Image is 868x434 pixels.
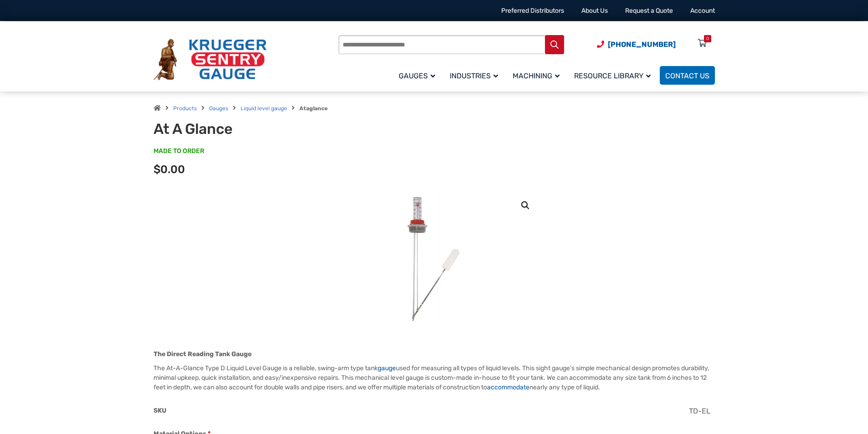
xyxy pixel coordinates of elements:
[597,39,676,50] a: Phone Number (920) 434-8860
[569,65,660,86] a: Resource Library
[379,190,488,327] img: At A Glance
[154,363,715,392] p: The At-A-Glance Type D Liquid Level Gauge is a reliable, swing-arm type tank used for measuring a...
[665,71,709,80] span: Contact Us
[399,71,435,80] span: Gauges
[690,7,715,15] a: Account
[660,66,715,85] a: Contact Us
[173,105,197,112] a: Products
[513,71,560,80] span: Machining
[574,71,651,80] span: Resource Library
[507,65,569,86] a: Machining
[299,105,328,112] strong: Ataglance
[154,407,166,414] span: SKU
[154,350,252,358] strong: The Direct Reading Tank Gauge
[393,65,444,86] a: Gauges
[209,105,228,112] a: Gauges
[450,71,498,80] span: Industries
[517,197,534,214] a: View full-screen image gallery
[581,7,608,15] a: About Us
[154,39,267,81] img: Krueger Sentry Gauge
[444,65,507,86] a: Industries
[501,7,564,15] a: Preferred Distributors
[689,407,710,415] span: TD-EL
[625,7,673,15] a: Request a Quote
[608,40,676,49] span: [PHONE_NUMBER]
[378,364,396,372] a: gauge
[487,383,529,391] a: accommodate
[241,105,287,112] a: Liquid level gauge
[154,147,204,156] span: MADE TO ORDER
[706,35,709,42] div: 0
[154,120,378,138] h1: At A Glance
[154,163,185,176] span: $0.00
